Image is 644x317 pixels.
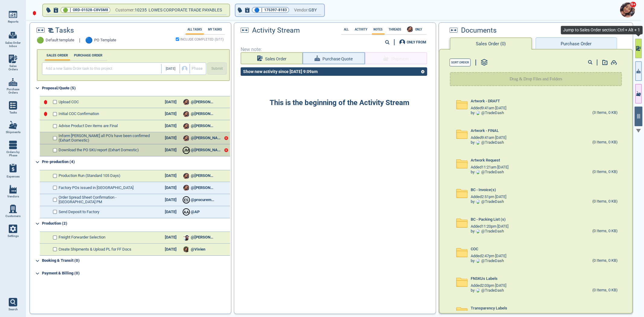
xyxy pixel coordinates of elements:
[241,69,320,74] div: Show new activity since [DATE] 9:09am
[471,229,504,234] div: by @ TradeDash
[309,6,317,14] span: GBY
[471,129,499,133] span: Artwork - FINAL
[37,37,44,44] span: 🟢
[471,158,500,163] span: Artwork Request
[471,283,506,288] span: Added 2:03pm [DATE]
[183,246,189,252] img: Avatar
[115,6,135,14] span: Customer:
[471,277,498,281] span: FNSKUs Labels
[191,148,222,152] span: @[PERSON_NAME]
[5,41,21,48] span: Sales Order Inbox
[241,47,430,52] span: New note:
[407,26,413,32] img: Avatar
[59,235,106,240] span: Freight Forwarder Selection
[59,186,134,190] span: Factory POs issued in [GEOGRAPHIC_DATA]
[510,76,562,82] p: Drag & Drop Files and Folders
[476,111,480,115] img: Avatar
[59,210,100,214] span: Send Deposit to Factory
[471,254,506,258] span: Added 2:47pm [DATE]
[270,99,409,107] span: This is the beginning of the Activity Stream
[95,38,117,43] span: PO Template
[42,219,230,229] div: Production (2)
[183,147,189,153] div: J M
[9,111,17,114] span: Tasks
[471,106,506,110] span: Added 9:41am [DATE]
[160,174,181,178] div: [DATE]
[471,247,478,251] span: COC
[8,308,18,311] span: Search
[471,140,504,145] div: by @ TradeDash
[235,4,324,16] button: 🔵|175397-8183Vendor:GBY
[7,175,20,178] span: Expenses
[70,7,71,13] span: |
[191,112,215,116] span: @[PERSON_NAME]
[471,217,506,222] span: BC - Packing List (s)
[46,38,75,43] span: Default template
[43,4,229,16] button: 🟢|ORD-01528-C8V5M8Customer:10235 LOWES CORPORATE TRADE PAYABLES
[73,7,108,13] span: ORD-01528-C8V5M8
[48,28,54,33] img: timeline2
[59,148,139,152] span: Download the PO SKU report (Exhart Domestic)
[59,112,99,116] span: Initial COC Confirmation
[254,8,259,12] span: 🔵
[8,234,19,238] span: Settings
[372,28,385,31] label: Notes
[294,6,309,14] span: Vendor:
[183,235,189,241] img: Avatar
[471,136,506,140] span: Added 9:41am [DATE]
[59,134,151,143] span: Inform [PERSON_NAME] all PO's have been confirmed (Exhart Domestic)
[303,52,365,64] button: Purchase Quote
[5,214,21,218] span: Customers
[42,83,230,93] div: Proposal/Quote (5)
[252,27,300,34] span: Activity Stream
[387,28,403,31] label: Threads
[63,8,68,12] span: 🟢
[191,100,215,104] span: @[PERSON_NAME]
[192,66,203,71] span: Phase
[186,28,204,31] label: All Tasks
[592,288,618,293] div: (0 Items, 0 KB)
[471,259,504,263] div: by @ TradeDash
[183,173,189,179] img: Avatar
[261,7,262,13] span: |
[536,37,617,50] button: Purchase Order
[191,198,215,202] span: @procurement
[42,157,230,167] div: Pre-production (4)
[191,210,200,214] span: @AP
[160,112,181,116] div: [DATE]
[42,269,230,278] div: Payment & Billing (0)
[215,38,224,41] span: (0/11)
[166,67,175,71] span: [DATE]
[471,111,504,115] div: by @ TradeDash
[471,195,506,199] span: Added 2:51pm [DATE]
[183,209,189,215] div: A A
[180,38,213,41] span: INCLUDE COMPLETED
[42,85,46,90] img: late
[471,288,504,293] div: by @ TradeDash
[59,174,121,178] span: Production Run (Standard 105 Days)
[160,210,181,214] div: [DATE]
[9,121,17,129] img: menu_icon
[9,225,17,233] img: menu_icon
[264,7,287,13] span: 175397-8183
[183,185,189,191] img: Avatar
[461,27,497,34] span: Documents
[620,2,635,18] img: Avatar
[160,186,181,190] div: [DATE]
[59,124,118,128] span: Advise Product Dev items are Final
[342,28,351,31] label: All
[9,55,17,63] img: menu_icon
[33,11,36,16] img: diamond
[149,8,222,12] span: LOWES CORPORATE TRADE PAYABLES
[9,185,17,194] img: menu_icon
[592,110,618,115] div: (3 Items, 0 KB)
[471,99,500,104] span: Artwork - DRAFT
[241,52,303,64] button: Sales Order
[191,174,215,178] span: @[PERSON_NAME]
[407,40,427,44] div: ONLY FROM
[160,198,181,202] div: [DATE]
[265,55,287,63] span: Sales Order
[191,247,205,252] span: @Vivien
[160,235,181,240] div: [DATE]
[471,188,496,192] span: BC - Invoice(s)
